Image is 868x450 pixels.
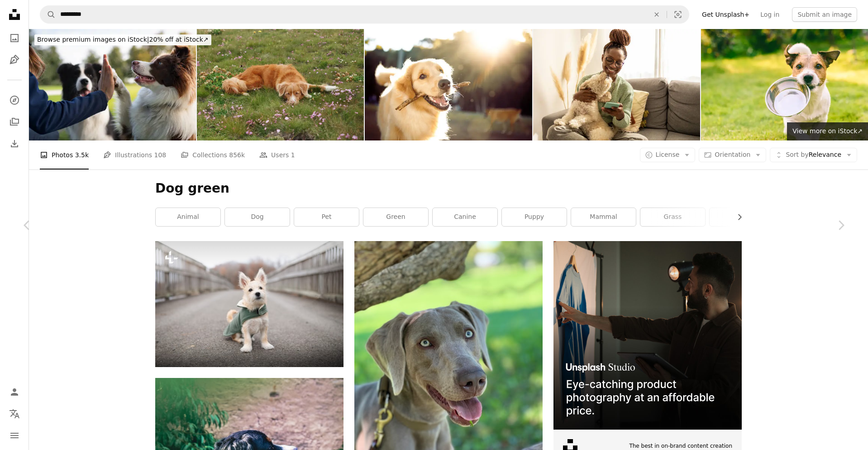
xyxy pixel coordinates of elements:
a: Log in / Sign up [5,383,24,401]
a: Browse premium images on iStock|20% off at iStock↗ [29,29,217,51]
a: dog [225,208,290,226]
span: Sort by [786,151,808,158]
img: Dog relaxing in alpine meadow with flowers [197,29,364,140]
span: License [656,151,680,158]
img: Border collie with owner training in a public park [29,29,196,140]
span: 108 [154,150,167,160]
a: pet [294,208,359,226]
img: file-1715714098234-25b8b4e9d8faimage [553,241,742,430]
a: Illustrations 108 [103,140,166,169]
span: The best in on-brand content creation [629,442,732,450]
span: View more on iStock ↗ [792,127,863,135]
a: a gray dog with a leash on a tree branch [354,363,543,371]
a: Collections 856k [181,140,245,169]
img: a small white dog wearing a green coat [155,241,343,367]
button: Search Unsplash [40,6,56,23]
span: 856k [229,150,245,160]
span: Browse premium images on iStock | [37,36,149,43]
a: Explore [5,91,24,109]
a: green [363,208,428,226]
button: Clear [647,6,667,23]
a: Photos [5,29,24,47]
button: Language [5,405,24,423]
a: puppy [502,208,567,226]
a: mammal [571,208,636,226]
img: Using mobile phone [533,29,700,140]
a: Download History [5,135,24,153]
div: 20% off at iStock ↗ [34,34,211,45]
a: Users 1 [259,140,295,169]
button: Submit an image [792,7,857,22]
a: nature [710,208,774,226]
a: Next [814,182,868,269]
span: Orientation [715,151,750,158]
h1: Dog green [155,180,742,197]
button: Orientation [699,148,766,162]
a: canine [433,208,497,226]
button: Visual search [667,6,689,23]
a: Get Unsplash+ [696,7,755,22]
span: 1 [291,150,295,160]
a: Collections [5,113,24,131]
img: Cute happy dog playing with a stick [365,29,532,140]
button: Sort byRelevance [770,148,857,162]
form: Find visuals sitewide [40,5,689,24]
a: grass [640,208,705,226]
img: Hungry or thirsty dog fetches metal bowl to get feed or water [701,29,868,140]
a: Illustrations [5,51,24,69]
button: Menu [5,426,24,445]
span: Relevance [786,150,841,160]
a: a small white dog wearing a green coat [155,300,343,308]
a: animal [156,208,220,226]
button: License [640,148,696,162]
a: Log in [755,7,785,22]
button: scroll list to the right [731,208,742,226]
a: View more on iStock↗ [787,122,868,140]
